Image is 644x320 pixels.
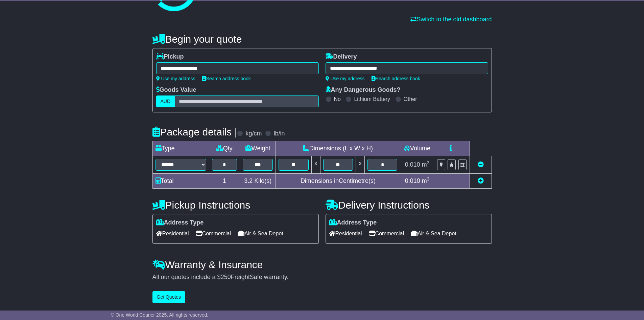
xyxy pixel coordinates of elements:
[427,176,430,182] sup: 3
[329,219,377,227] label: Address Type
[152,174,209,189] td: Total
[405,177,420,184] span: 0.010
[356,156,365,174] td: x
[156,219,204,227] label: Address Type
[369,228,404,239] span: Commercial
[245,130,262,137] label: kg/cm
[196,228,231,239] span: Commercial
[334,96,341,102] label: No
[240,141,276,156] td: Weight
[478,161,484,168] a: Remove this item
[422,161,430,168] span: m
[152,141,209,156] td: Type
[326,199,492,211] h4: Delivery Instructions
[326,76,365,81] a: Use my address
[202,76,251,81] a: Search address book
[410,16,492,23] a: Switch to the old dashboard
[411,228,456,239] span: Air & Sea Depot
[354,96,390,102] label: Lithium Battery
[240,174,276,189] td: Kilo(s)
[209,174,240,189] td: 1
[244,177,253,184] span: 3.2
[152,34,492,45] h4: Begin your quote
[152,274,492,281] div: All our quotes include a $ FreightSafe warranty.
[478,177,484,184] a: Add new item
[156,53,184,61] label: Pickup
[156,95,175,107] label: AUD
[156,228,189,239] span: Residential
[156,86,196,94] label: Goods Value
[238,228,283,239] span: Air & Sea Depot
[276,141,400,156] td: Dimensions (L x W x H)
[111,312,209,318] span: © One World Courier 2025. All rights reserved.
[273,130,285,137] label: lb/in
[221,274,231,280] span: 250
[152,126,237,137] h4: Package details |
[152,259,492,270] h4: Warranty & Insurance
[372,76,420,81] a: Search address book
[276,174,400,189] td: Dimensions in Centimetre(s)
[326,86,401,94] label: Any Dangerous Goods?
[311,156,320,174] td: x
[400,141,434,156] td: Volume
[427,160,430,165] sup: 3
[329,228,362,239] span: Residential
[152,291,186,303] button: Get Quotes
[209,141,240,156] td: Qty
[156,76,195,81] a: Use my address
[405,161,420,168] span: 0.010
[422,177,430,184] span: m
[404,96,417,102] label: Other
[326,53,357,61] label: Delivery
[152,199,319,211] h4: Pickup Instructions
